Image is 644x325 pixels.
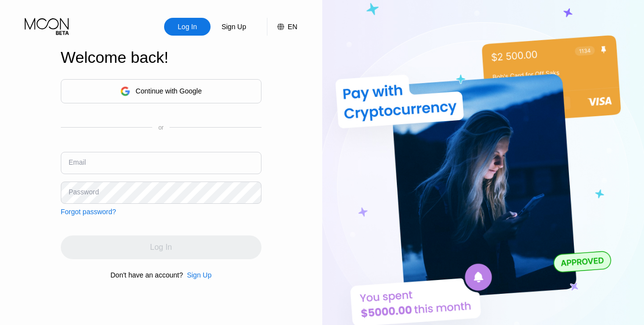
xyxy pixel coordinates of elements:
[69,158,86,166] div: Email
[220,22,247,32] div: Sign Up
[177,22,198,32] div: Log In
[267,18,297,36] div: EN
[111,271,183,279] div: Don't have an account?
[288,23,297,31] div: EN
[211,18,257,36] div: Sign Up
[61,208,116,216] div: Forgot password?
[158,124,164,131] div: or
[135,87,202,95] div: Continue with Google
[187,271,212,279] div: Sign Up
[164,18,211,36] div: Log In
[183,271,212,279] div: Sign Up
[69,188,99,196] div: Password
[61,48,261,67] div: Welcome back!
[61,79,261,103] div: Continue with Google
